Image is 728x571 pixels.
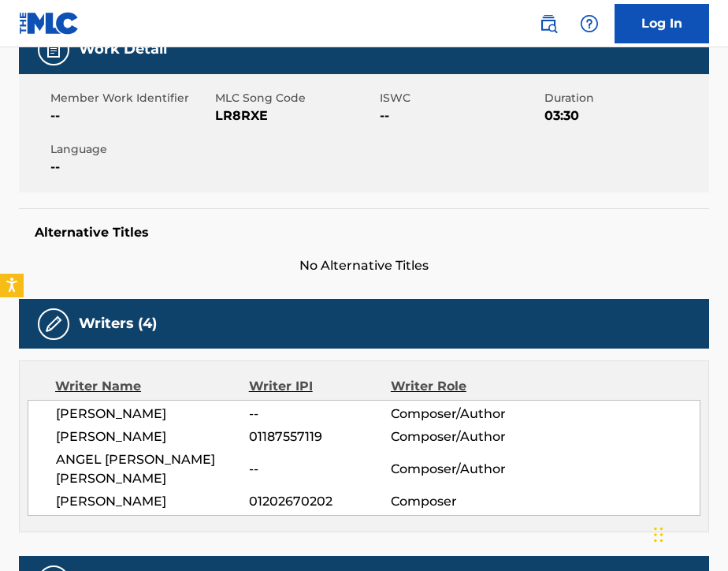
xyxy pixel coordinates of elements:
[215,106,376,125] span: LR8RXE
[249,427,391,446] span: 01187557119
[574,8,605,39] div: Help
[249,460,391,479] span: --
[391,405,519,424] span: Composer/Author
[580,14,599,33] img: help
[50,158,211,177] span: --
[50,90,211,106] span: Member Work Identifier
[380,106,540,125] span: --
[56,450,249,488] span: ANGEL [PERSON_NAME] [PERSON_NAME]
[50,141,211,158] span: Language
[539,14,558,33] img: search
[44,315,63,334] img: Writers
[391,492,519,511] span: Composer
[215,90,376,106] span: MLC Song Code
[615,4,709,43] a: Log In
[35,225,693,241] h5: Alternative Titles
[249,377,391,396] div: Writer IPI
[79,315,157,333] h5: Writers (4)
[391,460,519,479] span: Composer/Author
[249,405,391,424] span: --
[19,256,709,275] span: No Alternative Titles
[249,492,391,511] span: 01202670202
[19,12,80,35] img: MLC Logo
[55,377,249,396] div: Writer Name
[391,377,520,396] div: Writer Role
[56,427,249,446] span: [PERSON_NAME]
[380,90,540,106] span: ISWC
[544,106,705,125] span: 03:30
[44,40,63,59] img: Work Detail
[56,492,249,511] span: [PERSON_NAME]
[56,405,249,424] span: [PERSON_NAME]
[649,495,728,571] iframe: Chat Widget
[391,427,519,446] span: Composer/Author
[50,106,211,125] span: --
[79,40,167,58] h5: Work Detail
[533,8,564,39] a: Public Search
[654,511,663,558] div: Drag
[544,90,705,106] span: Duration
